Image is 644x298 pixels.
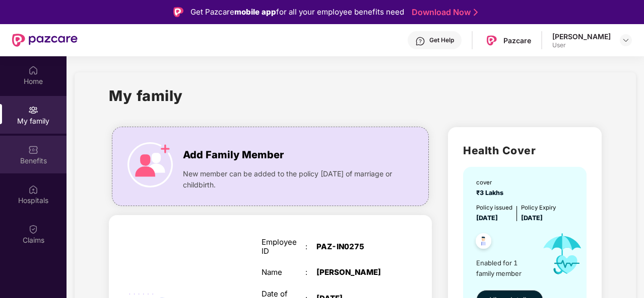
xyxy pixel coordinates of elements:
[552,32,611,41] div: [PERSON_NAME]
[305,268,316,277] div: :
[316,268,393,277] div: [PERSON_NAME]
[429,36,454,44] div: Get Help
[476,214,498,222] span: [DATE]
[262,268,305,277] div: Name
[463,142,586,159] h2: Health Cover
[534,223,591,285] img: icon
[28,65,38,75] img: svg+xml;base64,PHN2ZyBpZD0iSG9tZSIgeG1sbnM9Imh0dHA6Ly93d3cudzMub3JnLzIwMDAvc3ZnIiB3aWR0aD0iMjAiIG...
[109,84,183,107] h1: My family
[476,178,506,187] div: cover
[474,7,478,18] img: Stroke
[521,214,543,222] span: [DATE]
[190,6,404,18] div: Get Pazcare for all your employee benefits need
[28,145,38,155] img: svg+xml;base64,PHN2ZyBpZD0iQmVuZWZpdHMiIHhtbG5zPSJodHRwOi8vd3d3LnczLm9yZy8yMDAwL3N2ZyIgd2lkdGg9Ij...
[484,33,499,48] img: Pazcare_Logo.png
[476,203,512,212] div: Policy issued
[28,105,38,115] img: svg+xml;base64,PHN2ZyB3aWR0aD0iMjAiIGhlaWdodD0iMjAiIHZpZXdCb3g9IjAgMCAyMCAyMCIgZmlsbD0ibm9uZSIgeG...
[305,242,316,251] div: :
[622,36,630,44] img: svg+xml;base64,PHN2ZyBpZD0iRHJvcGRvd24tMzJ4MzIiIHhtbG5zPSJodHRwOi8vd3d3LnczLm9yZy8yMDAwL3N2ZyIgd2...
[183,168,397,190] span: New member can be added to the policy [DATE] of marriage or childbirth.
[12,34,78,47] img: New Pazcare Logo
[476,258,534,278] span: Enabled for 1 family member
[28,224,38,234] img: svg+xml;base64,PHN2ZyBpZD0iQ2xhaW0iIHhtbG5zPSJodHRwOi8vd3d3LnczLm9yZy8yMDAwL3N2ZyIgd2lkdGg9IjIwIi...
[503,36,531,45] div: Pazcare
[552,41,611,49] div: User
[316,242,393,251] div: PAZ-IN0275
[234,7,276,17] strong: mobile app
[262,238,305,256] div: Employee ID
[173,7,183,17] img: Logo
[412,7,475,18] a: Download Now
[415,36,425,46] img: svg+xml;base64,PHN2ZyBpZD0iSGVscC0zMngzMiIgeG1sbnM9Imh0dHA6Ly93d3cudzMub3JnLzIwMDAvc3ZnIiB3aWR0aD...
[521,203,556,212] div: Policy Expiry
[127,142,173,187] img: icon
[183,147,284,163] span: Add Family Member
[476,189,506,196] span: ₹3 Lakhs
[28,184,38,194] img: svg+xml;base64,PHN2ZyBpZD0iSG9zcGl0YWxzIiB4bWxucz0iaHR0cDovL3d3dy53My5vcmcvMjAwMC9zdmciIHdpZHRoPS...
[471,230,496,255] img: svg+xml;base64,PHN2ZyB4bWxucz0iaHR0cDovL3d3dy53My5vcmcvMjAwMC9zdmciIHdpZHRoPSI0OC45NDMiIGhlaWdodD...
